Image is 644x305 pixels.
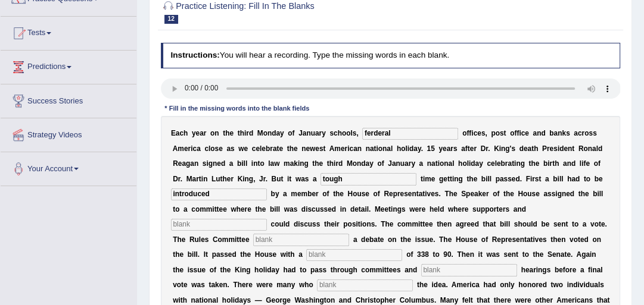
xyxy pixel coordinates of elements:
[382,159,384,168] b: f
[262,144,266,153] b: e
[453,144,458,153] b: s
[244,129,246,137] b: i
[280,129,284,137] b: y
[376,144,378,153] b: i
[300,159,304,168] b: n
[298,129,303,137] b: J
[438,159,440,168] b: i
[427,159,431,168] b: n
[216,175,220,183] b: u
[586,159,590,168] b: e
[357,144,362,153] b: n
[353,129,357,137] b: s
[471,159,475,168] b: d
[488,144,490,153] b: .
[244,159,245,168] b: l
[555,159,559,168] b: h
[268,159,270,168] b: l
[196,175,199,183] b: r
[315,159,319,168] b: h
[257,159,260,168] b: t
[204,129,207,137] b: r
[400,159,405,168] b: u
[458,159,462,168] b: h
[461,144,465,153] b: a
[213,159,217,168] b: n
[251,159,253,168] b: i
[204,144,209,153] b: c
[497,159,501,168] b: e
[311,129,315,137] b: u
[477,129,481,137] b: e
[361,159,365,168] b: d
[598,159,601,168] b: f
[431,144,435,153] b: 5
[370,144,374,153] b: a
[226,144,231,153] b: a
[203,175,207,183] b: n
[323,144,326,153] b: t
[287,144,290,153] b: t
[525,129,529,137] b: e
[467,159,469,168] b: l
[496,129,500,137] b: o
[164,15,178,24] span: 12
[319,129,322,137] b: r
[447,144,451,153] b: a
[221,159,225,168] b: d
[284,159,290,168] b: m
[549,129,553,137] b: b
[306,249,402,261] input: blank
[244,144,248,153] b: e
[438,144,443,153] b: y
[260,159,264,168] b: o
[329,129,334,137] b: s
[178,175,181,183] b: r
[319,159,323,168] b: e
[598,144,602,153] b: d
[468,144,470,153] b: t
[274,159,279,168] b: w
[303,129,307,137] b: a
[527,144,531,153] b: a
[240,129,244,137] b: h
[253,234,349,246] input: blank
[290,159,294,168] b: a
[366,144,370,153] b: n
[182,159,186,168] b: a
[509,144,511,153] b: '
[203,159,207,168] b: s
[171,188,267,200] input: blank
[321,173,416,185] input: blank
[558,144,559,153] b: i
[181,175,182,183] b: .
[519,129,521,137] b: i
[378,144,382,153] b: o
[475,159,479,168] b: a
[273,144,277,153] b: a
[334,129,338,137] b: c
[183,129,188,137] b: h
[514,159,516,168] b: i
[578,129,582,137] b: c
[317,279,413,291] input: blank
[322,129,326,137] b: y
[357,159,361,168] b: n
[377,159,381,168] b: o
[397,144,401,153] b: h
[418,144,421,153] b: y
[186,175,192,183] b: M
[231,144,235,153] b: s
[427,144,431,153] b: 1
[176,129,180,137] b: a
[200,129,204,137] b: a
[290,144,294,153] b: h
[553,129,558,137] b: a
[329,159,334,168] b: h
[471,129,473,137] b: i
[465,144,468,153] b: f
[421,264,517,276] input: blank
[583,159,586,168] b: f
[503,129,506,137] b: t
[334,144,341,153] b: m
